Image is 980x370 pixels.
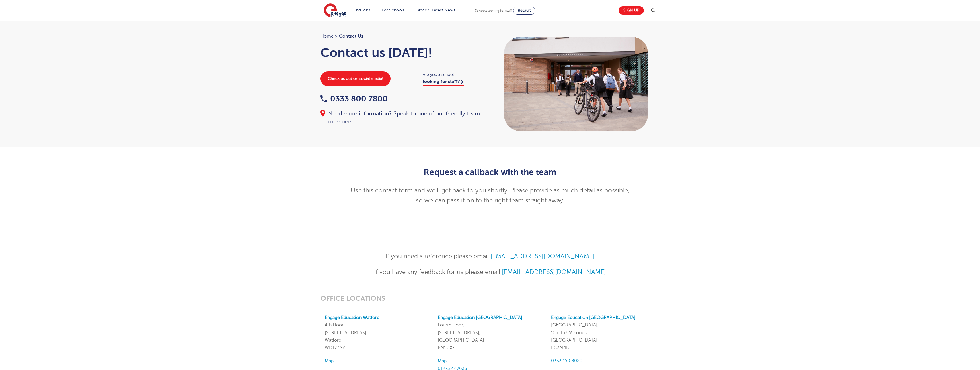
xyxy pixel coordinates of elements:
a: Engage Education [GEOGRAPHIC_DATA] [551,315,636,320]
a: [EMAIL_ADDRESS][DOMAIN_NAME] [490,253,595,260]
p: 4th Floor [STREET_ADDRESS] Watford WD17 1SZ [325,314,429,351]
h1: Contact us [DATE]! [320,46,484,60]
p: Fourth Floor, [STREET_ADDRESS], [GEOGRAPHIC_DATA] BN1 3XF [438,314,542,351]
a: Recruit [513,7,535,15]
h2: Request a callback with the team [349,167,631,177]
a: Engage Education Watford [325,315,379,320]
a: Map [438,358,447,363]
p: If you have any feedback for us please email: [349,267,631,277]
a: [EMAIL_ADDRESS][DOMAIN_NAME] [502,269,606,275]
span: Contact Us [339,32,363,40]
span: Are you a school [423,71,484,78]
span: Use this contact form and we’ll get back to you shortly. Please provide as much detail as possibl... [351,187,629,204]
a: Find jobs [353,8,370,12]
a: 0333 150 8020 [551,358,582,363]
img: Engage Education [324,3,346,18]
a: Check us out on social media! [320,71,391,86]
a: looking for staff? [423,79,464,86]
a: Map [325,358,334,363]
p: If you need a reference please email: [349,251,631,261]
a: Blogs & Latest News [416,8,455,12]
a: For Schools [382,8,404,12]
span: Schools looking for staff [475,9,512,13]
p: [GEOGRAPHIC_DATA], 155-157 Minories, [GEOGRAPHIC_DATA] EC3N 1LJ [551,314,655,351]
nav: breadcrumb [320,32,484,40]
span: > [335,34,338,39]
a: 0333 800 7800 [320,94,388,103]
span: Recruit [518,8,531,13]
a: Engage Education [GEOGRAPHIC_DATA] [438,315,522,320]
div: Need more information? Speak to one of our friendly team members. [320,110,484,126]
a: Sign up [619,6,644,15]
h3: OFFICE LOCATIONS [320,294,660,302]
a: Home [320,34,334,39]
